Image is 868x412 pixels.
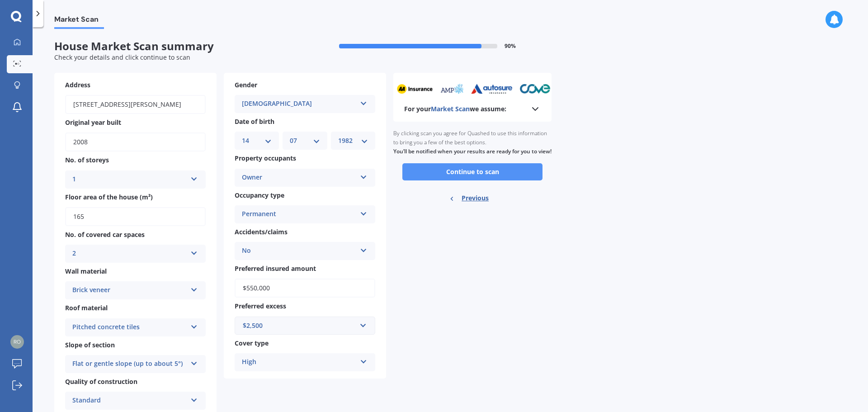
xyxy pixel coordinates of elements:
[72,359,187,369] div: Flat or gentle slope (up to about 5°)
[242,357,356,368] div: High
[393,147,552,155] b: You’ll be notified when your results are ready for you to view!
[65,156,109,165] span: No. of storeys
[551,84,577,94] img: tower_sm.png
[72,395,187,406] div: Standard
[65,230,145,239] span: No. of covered car spaces
[513,84,544,94] img: cove_sm.webp
[505,43,516,49] span: 90 %
[242,172,356,183] div: Owner
[65,304,108,313] span: Roof material
[65,207,206,226] input: Enter floor area
[390,84,426,94] img: aa_sm.webp
[65,341,115,349] span: Slope of section
[242,99,356,109] div: [DEMOGRAPHIC_DATA]
[235,264,316,273] span: Preferred insured amount
[72,285,187,296] div: Brick veneer
[235,302,286,311] span: Preferred excess
[243,321,356,331] div: $2,500
[65,193,153,201] span: Floor area of the house (m²)
[464,84,506,94] img: autosure_sm.webp
[72,174,187,185] div: 1
[462,191,489,205] span: Previous
[242,209,356,220] div: Permanent
[433,84,458,94] img: amp_sm.png
[393,122,552,163] div: By clicking scan you agree for Quashed to use this information to bring you a few of the best opt...
[235,339,269,347] span: Cover type
[235,117,274,126] span: Date of birth
[65,267,107,275] span: Wall material
[65,118,121,127] span: Original year built
[72,322,187,333] div: Pitched concrete tiles
[431,104,470,113] span: Market Scan
[235,154,296,163] span: Property occupants
[402,163,542,180] button: Continue to scan
[242,246,356,256] div: No
[54,15,104,27] span: Market Scan
[65,81,90,89] span: Address
[404,104,506,114] b: For your we assume:
[235,191,284,199] span: Occupancy type
[235,227,288,236] span: Accidents/claims
[54,53,190,62] span: Check your details and click continue to scan
[10,335,24,349] img: 5b3cd607d30b07d33ea54edf5d007b44
[72,248,187,259] div: 2
[235,81,257,89] span: Gender
[54,40,303,53] span: House Market Scan summary
[65,377,137,386] span: Quality of construction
